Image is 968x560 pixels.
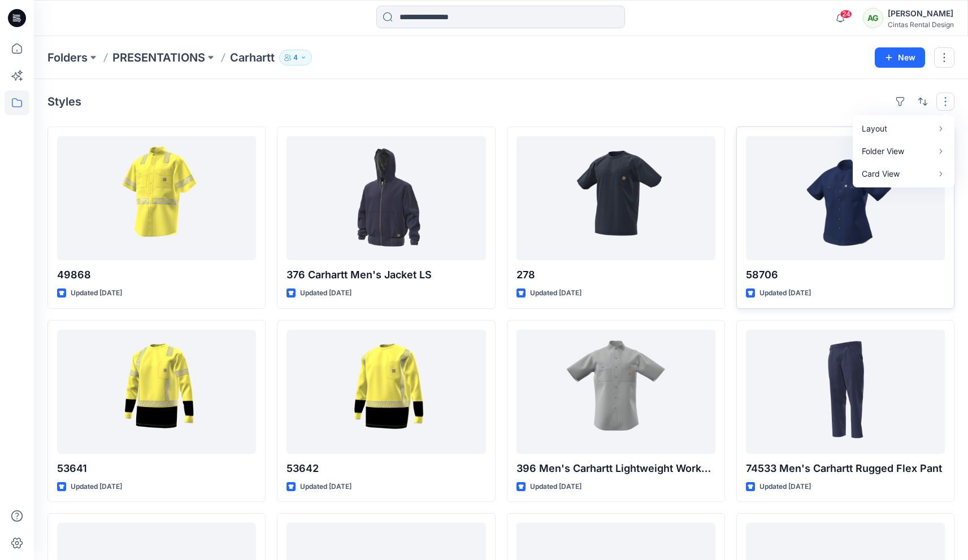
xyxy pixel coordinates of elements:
p: Updated [DATE] [759,287,811,299]
a: 396 Men's Carhartt Lightweight Workshirt LS/SS [516,330,715,454]
div: Cintas Rental Design [888,20,954,29]
p: 53642 [287,461,485,476]
a: 53642 [287,330,485,454]
p: Layout [862,122,933,135]
p: 376 Carhartt Men's Jacket LS [287,267,485,283]
p: Updated [DATE] [530,287,581,299]
p: Updated [DATE] [300,481,351,493]
p: 74533 Men's Carhartt Rugged Flex Pant [746,461,945,476]
p: 278 [516,267,715,283]
a: 376 Carhartt Men's Jacket LS [287,136,485,260]
p: Carhartt [230,50,275,65]
p: Updated [DATE] [71,481,122,493]
a: 58706 [746,136,945,260]
div: AG [863,8,883,28]
p: 49868 [57,267,256,283]
div: [PERSON_NAME] [888,7,954,20]
p: Folder View [862,145,933,158]
p: 53641 [57,461,256,476]
p: Updated [DATE] [530,481,581,493]
p: 396 Men's Carhartt Lightweight Workshirt LS/SS [516,461,715,476]
p: 58706 [746,267,945,283]
span: 24 [840,10,852,19]
a: 74533 Men's Carhartt Rugged Flex Pant [746,330,945,454]
p: 4 [293,51,298,64]
h4: Styles [47,95,81,108]
a: PRESENTATIONS [112,50,205,65]
button: New [875,47,925,68]
a: 278 [516,136,715,260]
button: 4 [279,50,312,65]
a: Folders [47,50,88,65]
p: Updated [DATE] [71,287,122,299]
p: Updated [DATE] [759,481,811,493]
p: Card View [862,167,933,181]
a: 49868 [57,136,256,260]
p: Updated [DATE] [300,287,351,299]
a: 53641 [57,330,256,454]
